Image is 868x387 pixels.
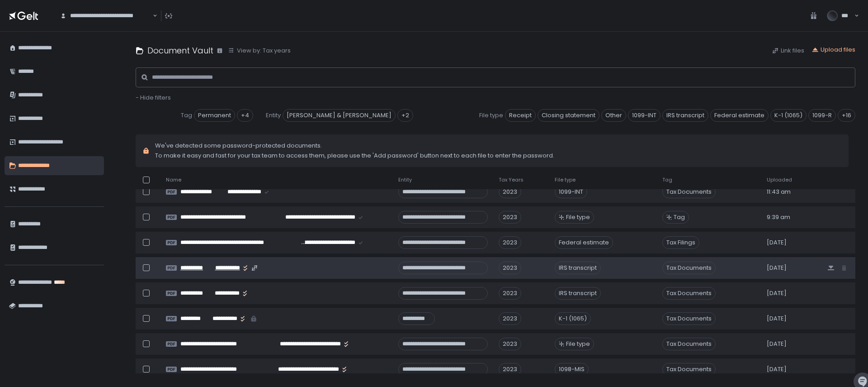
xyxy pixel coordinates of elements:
[662,109,708,122] span: IRS transcript
[770,109,807,122] span: K-1 (1065)
[155,152,554,160] span: To make it easy and fast for your tax team to access them, please use the 'Add password' button n...
[181,111,192,119] span: Tag
[151,11,152,20] input: Search for option
[555,236,613,249] div: Federal estimate
[499,236,521,249] div: 2023
[767,289,787,297] span: [DATE]
[767,239,787,247] span: [DATE]
[555,262,601,274] div: IRS transcript
[266,111,281,119] span: Entity
[674,213,685,221] span: Tag
[555,363,589,376] div: 1098-MIS
[662,177,672,183] span: Tag
[662,287,716,300] span: Tax Documents
[710,109,769,122] span: Federal estimate
[499,211,521,224] div: 2023
[499,338,521,350] div: 2023
[767,365,787,373] span: [DATE]
[155,142,554,150] span: We've detected some password-protected documents.
[499,363,521,376] div: 2023
[767,213,790,221] span: 9:39 am
[499,177,524,183] span: Tax Years
[479,111,503,119] span: File type
[555,312,591,325] div: K-1 (1065)
[767,264,787,272] span: [DATE]
[499,262,521,274] div: 2023
[838,109,855,122] div: +16
[147,44,213,57] h1: Document Vault
[555,287,601,300] div: IRS transcript
[772,47,804,55] button: Link files
[811,46,855,54] button: Upload files
[628,109,660,122] span: 1099-INT
[499,312,521,325] div: 2023
[662,236,699,249] span: Tax Filings
[538,109,599,122] span: Closing statement
[237,109,253,122] div: +4
[398,177,412,183] span: Entity
[662,186,716,198] span: Tax Documents
[566,213,590,221] span: File type
[555,177,576,183] span: File type
[767,315,787,323] span: [DATE]
[662,262,716,274] span: Tax Documents
[194,109,235,122] span: Permanent
[54,6,157,25] div: Search for option
[499,287,521,300] div: 2023
[662,363,716,376] span: Tax Documents
[228,47,291,55] button: View by: Tax years
[136,93,171,102] span: - Hide filters
[505,109,536,122] span: Receipt
[566,340,590,348] span: File type
[662,338,716,350] span: Tax Documents
[499,186,521,198] div: 2023
[555,186,587,198] div: 1099-INT
[808,109,836,122] span: 1099-R
[283,109,396,122] span: [PERSON_NAME] & [PERSON_NAME]
[767,188,791,196] span: 11:43 am
[397,109,413,122] div: +2
[662,312,716,325] span: Tax Documents
[767,340,787,348] span: [DATE]
[166,177,181,183] span: Name
[601,109,626,122] span: Other
[136,94,171,102] button: - Hide filters
[767,177,792,183] span: Uploaded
